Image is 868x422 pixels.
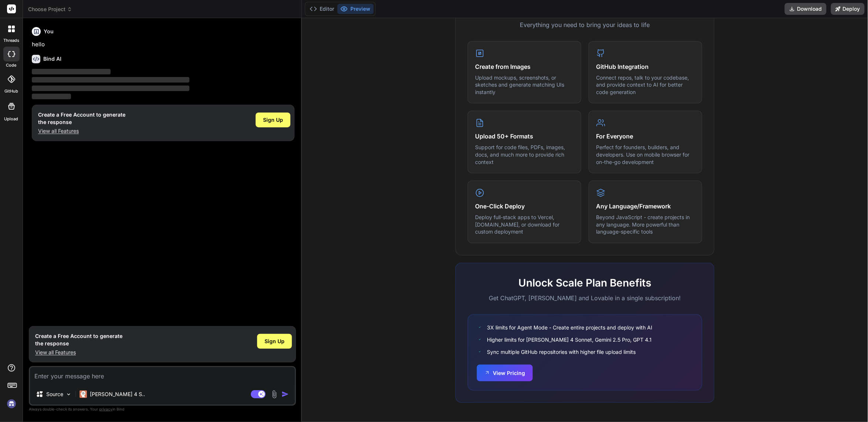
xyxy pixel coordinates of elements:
label: GitHub [4,88,18,94]
span: ‌ [32,94,71,99]
img: signin [5,398,18,410]
p: Support for code files, PDFs, images, docs, and much more to provide rich context [475,144,573,165]
p: hello [32,40,295,49]
h4: GitHub Integration [596,62,694,71]
button: Editor [307,4,337,14]
h4: Upload 50+ Formats [475,132,573,141]
img: icon [282,391,289,398]
img: Claude 4 Sonnet [80,391,87,398]
span: Higher limits for [PERSON_NAME] 4 Sonnet, Gemini 2.5 Pro, GPT 4.1 [487,336,652,344]
span: ‌ [32,86,189,91]
p: Everything you need to bring your ideas to life [468,20,702,29]
h2: Unlock Scale Plan Benefits [468,275,702,291]
label: code [6,62,17,68]
h4: One-Click Deploy [475,202,573,211]
span: Sign Up [265,338,285,345]
h4: For Everyone [596,132,694,141]
h4: Any Language/Framework [596,202,694,211]
button: Preview [337,4,374,14]
button: View Pricing [477,365,533,381]
p: [PERSON_NAME] 4 S.. [90,391,145,398]
h4: Create from Images [475,62,573,71]
h6: You [44,28,54,35]
label: Upload [4,116,18,122]
button: Deploy [831,3,865,15]
img: attachment [270,390,279,399]
p: View all Features [38,127,125,135]
span: Sign Up [263,116,283,124]
span: privacy [99,407,112,411]
p: Perfect for founders, builders, and developers. Use on mobile browser for on-the-go development [596,144,694,165]
button: Download [785,3,827,15]
span: Choose Project [28,6,72,13]
p: View all Features [35,349,122,356]
h1: Create a Free Account to generate the response [35,332,122,347]
img: Pick Models [65,391,72,398]
span: ‌ [32,77,189,83]
span: ‌ [32,69,111,74]
p: Deploy full-stack apps to Vercel, [DOMAIN_NAME], or download for custom deployment [475,214,573,235]
p: Source [46,391,63,398]
p: Always double-check its answers. Your in Bind [29,406,296,413]
h1: Create a Free Account to generate the response [38,111,125,126]
label: threads [3,37,19,44]
h6: Bind AI [43,55,61,63]
span: 3X limits for Agent Mode - Create entire projects and deploy with AI [487,324,653,331]
p: Get ChatGPT, [PERSON_NAME] and Lovable in a single subscription! [468,294,702,302]
p: Upload mockups, screenshots, or sketches and generate matching UIs instantly [475,74,573,96]
p: Beyond JavaScript - create projects in any language. More powerful than language-specific tools [596,214,694,235]
span: Sync multiple GitHub repositories with higher file upload limits [487,348,636,356]
p: Connect repos, talk to your codebase, and provide context to AI for better code generation [596,74,694,96]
